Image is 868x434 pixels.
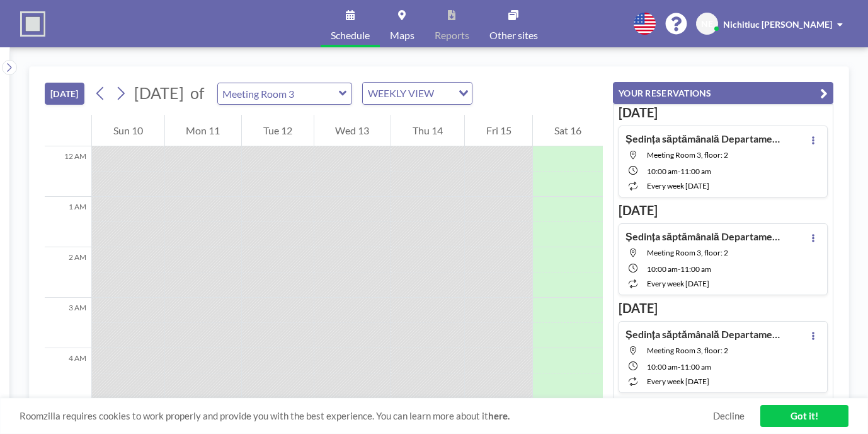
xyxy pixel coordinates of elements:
span: 10:00 AM [647,362,678,372]
img: organization-logo [20,11,45,37]
span: 10:00 AM [647,264,678,274]
span: - [678,167,680,176]
span: Other sites [489,30,538,40]
div: 2 AM [45,247,91,298]
div: Sun 10 [92,115,164,146]
span: Nichitiuc [PERSON_NAME] [723,19,832,30]
span: Schedule [331,30,370,40]
span: Meeting Room 3, floor: 2 [647,346,728,355]
h4: Ședința săptămânală Departament Controlul Calității [625,132,783,145]
span: Maps [390,30,414,40]
span: 11:00 AM [680,167,711,176]
span: 11:00 AM [680,264,711,274]
a: Got it! [760,405,848,427]
span: Roomzilla requires cookies to work properly and provide you with the best experience. You can lea... [20,410,713,422]
div: Wed 13 [314,115,391,146]
span: 11:00 AM [680,362,711,372]
a: here. [488,410,510,421]
span: [DATE] [134,83,184,102]
div: Tue 12 [242,115,314,146]
h3: [DATE] [619,300,828,316]
h4: Ședința săptămânală Departament Controlul Calității [625,230,783,243]
input: Meeting Room 3 [218,83,339,104]
span: every week [DATE] [647,181,709,191]
h3: [DATE] [619,202,828,218]
span: NE [701,18,713,30]
h4: Ședința săptămânală Departament Controlul Calității [625,328,783,341]
div: Thu 14 [391,115,464,146]
div: Sat 16 [533,115,603,146]
div: Fri 15 [465,115,533,146]
span: every week [DATE] [647,279,709,288]
span: - [678,264,680,274]
span: 10:00 AM [647,167,678,176]
div: 12 AM [45,146,91,197]
input: Search for option [438,85,451,102]
div: Search for option [363,83,472,104]
button: [DATE] [45,83,84,105]
span: of [190,83,204,103]
h3: [DATE] [619,105,828,120]
span: Reports [435,30,469,40]
div: Mon 11 [165,115,242,146]
span: Meeting Room 3, floor: 2 [647,150,728,160]
span: - [678,362,680,372]
span: WEEKLY VIEW [365,85,437,102]
button: YOUR RESERVATIONS [613,82,833,104]
span: Meeting Room 3, floor: 2 [647,248,728,257]
a: Decline [713,410,745,422]
span: every week [DATE] [647,377,709,386]
div: 3 AM [45,298,91,348]
div: 1 AM [45,197,91,247]
div: 4 AM [45,348,91,399]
